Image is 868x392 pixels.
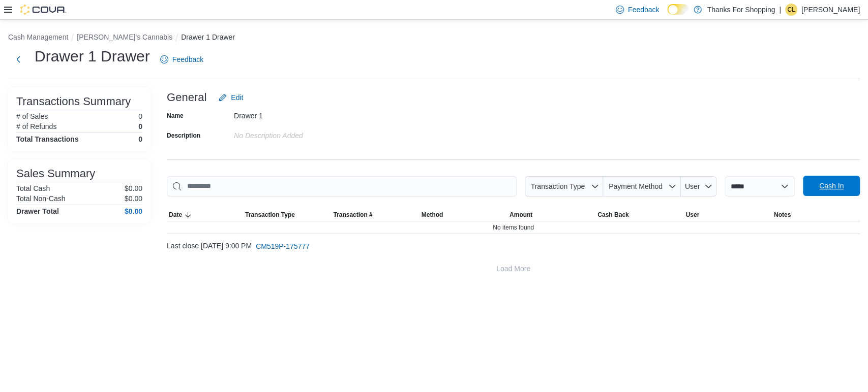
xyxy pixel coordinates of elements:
[20,5,66,15] img: Cova
[496,264,530,274] span: Load More
[597,211,628,219] span: Cash Back
[595,209,683,221] button: Cash Back
[172,54,203,64] span: Feedback
[156,49,207,70] a: Feedback
[667,4,689,15] input: Dark Mode
[16,122,56,130] h6: # of Refunds
[167,258,860,279] button: Load More
[331,209,419,221] button: Transaction #
[138,122,142,130] p: 0
[167,209,243,221] button: Date
[16,112,48,120] h6: # of Sales
[138,112,142,120] p: 0
[138,135,142,143] h4: 0
[530,182,585,190] span: Transaction Type
[683,209,771,221] button: User
[525,176,603,197] button: Transaction Type
[245,211,295,219] span: Transaction Type
[803,176,860,196] button: Cash In
[493,223,534,232] span: No items found
[77,33,172,41] button: [PERSON_NAME]'s Cannabis
[256,241,310,251] span: CM519P-175777
[774,211,791,219] span: Notes
[787,4,795,16] span: CL
[252,236,314,256] button: CM519P-175777
[779,4,781,16] p: |
[8,33,68,41] button: Cash Management
[510,211,532,219] span: Amount
[603,176,680,197] button: Payment Method
[234,127,370,140] div: No Description added
[628,5,659,15] span: Feedback
[8,49,28,70] button: Next
[167,236,860,256] div: Last close [DATE] 9:00 PM
[169,211,182,219] span: Date
[16,184,50,192] h6: Total Cash
[234,108,370,120] div: Drawer 1
[772,209,860,221] button: Notes
[16,135,79,143] h4: Total Transactions
[819,181,844,191] span: Cash In
[16,95,131,108] h3: Transactions Summary
[181,33,235,41] button: Drawer 1 Drawer
[125,184,142,192] p: $0.00
[167,132,200,140] label: Description
[167,112,184,120] label: Name
[125,194,142,203] p: $0.00
[420,209,507,221] button: Method
[785,4,797,16] div: Chantel Leblanc
[685,182,700,190] span: User
[215,87,247,108] button: Edit
[16,207,59,215] h4: Drawer Total
[333,211,372,219] span: Transaction #
[16,168,95,180] h3: Sales Summary
[422,211,443,219] span: Method
[680,176,716,197] button: User
[167,91,206,104] h3: General
[801,4,860,16] p: [PERSON_NAME]
[167,176,517,197] input: This is a search bar. As you type, the results lower in the page will automatically filter.
[685,211,699,219] span: User
[125,207,142,215] h4: $0.00
[8,32,860,44] nav: An example of EuiBreadcrumbs
[707,4,775,16] p: Thanks For Shopping
[35,46,150,67] h1: Drawer 1 Drawer
[231,92,243,103] span: Edit
[243,209,331,221] button: Transaction Type
[609,182,663,190] span: Payment Method
[16,194,66,203] h6: Total Non-Cash
[507,209,595,221] button: Amount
